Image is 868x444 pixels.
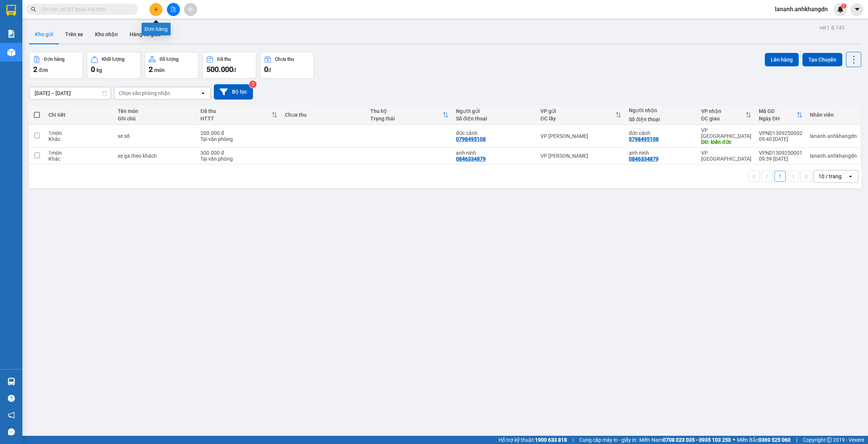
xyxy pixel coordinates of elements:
[827,437,832,443] span: copyright
[8,412,15,419] span: notification
[629,136,659,142] div: 0798495108
[7,378,15,385] img: warehouse-icon
[537,105,625,125] th: Toggle SortBy
[639,436,731,444] span: Miền Nam
[541,133,621,139] div: VP [PERSON_NAME]
[142,23,171,35] div: Đơn hàng
[579,436,637,444] span: Cung cấp máy in - giấy in:
[217,57,231,62] div: Đã thu
[29,25,59,43] button: Kho gửi
[802,53,842,66] button: Tạo Chuyến
[456,136,486,142] div: 0798495108
[701,150,751,162] div: VP [GEOGRAPHIC_DATA]
[119,89,170,97] div: Chọn văn phòng nhận
[535,437,567,443] strong: 1900 633 818
[498,436,567,444] span: Hỗ trợ kỹ thuật:
[48,150,110,156] div: 1 món
[188,7,193,12] span: aim
[145,52,199,79] button: Số lượng2món
[541,153,621,159] div: VP [PERSON_NAME]
[848,173,853,179] svg: open
[96,67,102,73] span: kg
[737,436,791,444] span: Miền Bắc
[200,90,206,96] svg: open
[149,3,162,16] button: plus
[854,6,861,13] span: caret-down
[697,105,755,125] th: Toggle SortBy
[759,156,802,162] div: 09:39 [DATE]
[456,150,533,156] div: anh ninh
[59,25,89,43] button: Trên xe
[260,52,314,79] button: Chưa thu0đ
[29,87,111,99] input: Select a date range.
[249,81,257,88] sup: 2
[171,7,176,12] span: file-add
[118,133,193,139] div: xe số
[367,105,452,125] th: Toggle SortBy
[769,4,834,14] span: lananh.anhkhangdn
[759,130,802,136] div: VPND1309250002
[629,156,659,162] div: 0846334879
[370,108,442,114] div: Thu hộ
[8,428,15,435] span: message
[29,52,83,79] button: Đơn hàng2đơn
[837,6,844,13] img: icon-new-feature
[200,116,272,122] div: HTTT
[118,108,193,114] div: Tên món
[200,150,278,156] div: 300.000 đ
[159,57,178,62] div: Số lượng
[48,130,110,136] div: 1 món
[456,130,533,136] div: đức cảnh
[7,48,15,56] img: warehouse-icon
[370,116,442,122] div: Trạng thái
[6,5,16,16] img: logo-vxr
[796,436,797,444] span: |
[7,30,15,38] img: solution-icon
[124,25,167,43] button: Hàng đã giao
[200,108,272,114] div: Đã thu
[167,3,180,16] button: file-add
[758,437,791,443] strong: 0369 525 060
[541,116,615,122] div: ĐC lấy
[629,130,694,136] div: đức cảnh
[701,127,751,139] div: VP [GEOGRAPHIC_DATA]
[264,65,268,74] span: 0
[89,25,124,43] button: Kho nhận
[48,136,110,142] div: Khác
[573,436,574,444] span: |
[200,156,278,162] div: Tại văn phòng
[118,116,193,122] div: Ghi chú
[810,133,857,139] div: lananh.anhkhangdn
[733,438,735,441] span: ⚪️
[268,67,271,73] span: đ
[755,105,806,125] th: Toggle SortBy
[541,108,615,114] div: VP gửi
[118,153,193,159] div: xe ga theo khách
[629,116,694,122] div: Số điện thoại
[197,105,281,125] th: Toggle SortBy
[202,52,256,79] button: Đã thu500.000đ
[818,173,842,180] div: 10 / trang
[759,136,802,142] div: 09:40 [DATE]
[44,57,64,62] div: Đơn hàng
[48,112,110,118] div: Chi tiết
[233,67,236,73] span: đ
[102,57,124,62] div: Khối lượng
[759,108,796,114] div: Mã GD
[850,3,864,16] button: caret-down
[759,116,796,122] div: Ngày ĐH
[842,3,845,9] span: 1
[701,116,745,122] div: ĐC giao
[200,136,278,142] div: Tại văn phòng
[149,65,153,74] span: 2
[200,130,278,136] div: 200.000 đ
[841,3,846,9] sup: 1
[456,108,533,114] div: Người gửi
[810,153,857,159] div: lananh.anhkhangdn
[39,67,48,73] span: đơn
[701,139,751,145] div: DĐ: kiến đức
[8,395,15,402] span: question-circle
[285,112,363,118] div: Chưa thu
[810,112,857,118] div: Nhân viên
[214,84,253,100] button: Bộ lọc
